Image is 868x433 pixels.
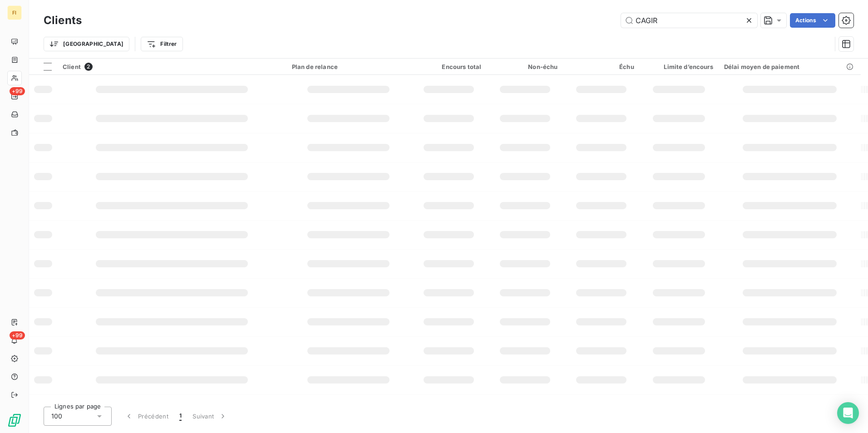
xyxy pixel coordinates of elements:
[63,63,81,70] span: Client
[790,13,835,28] button: Actions
[10,87,25,95] span: +99
[724,63,855,70] div: Délai moyen de paiement
[174,407,187,426] button: 1
[187,407,233,426] button: Suivant
[10,331,25,340] span: +99
[645,63,713,70] div: Limite d’encours
[44,12,82,29] h3: Clients
[569,63,634,70] div: Échu
[44,37,129,51] button: [GEOGRAPHIC_DATA]
[179,412,182,421] span: 1
[416,63,481,70] div: Encours total
[292,63,405,70] div: Plan de relance
[7,5,22,20] div: FI
[119,407,174,426] button: Précédent
[621,13,757,28] input: Rechercher
[84,63,93,71] span: 2
[7,413,22,428] img: Logo LeanPay
[837,402,859,424] div: Open Intercom Messenger
[492,63,557,70] div: Non-échu
[141,37,182,51] button: Filtrer
[51,412,62,421] span: 100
